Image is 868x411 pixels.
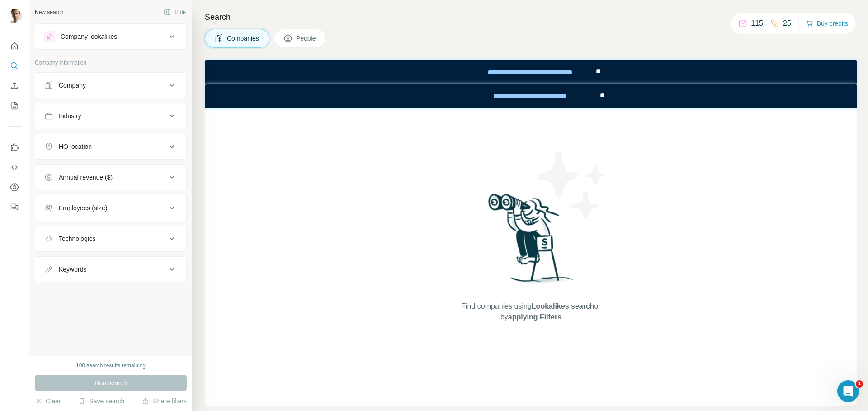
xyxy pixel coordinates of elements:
[531,144,613,226] img: Surfe Illustration - Stars
[59,111,81,120] div: Industry
[59,234,96,243] div: Technologies
[7,97,22,114] button: My lists
[35,59,187,67] p: Company information
[227,34,260,43] span: Companies
[458,301,603,323] span: Find companies using or by
[35,228,186,249] button: Technologies
[806,17,848,30] button: Buy credits
[76,361,146,369] div: 100 search results remaining
[59,173,113,182] div: Annual revenue ($)
[59,81,86,90] div: Company
[35,397,61,406] button: Clear
[484,191,578,292] img: Surfe Illustration - Woman searching with binoculars
[7,199,22,215] button: Feedback
[205,84,857,108] iframe: Banner
[142,397,187,406] button: Share filters
[783,18,791,29] p: 25
[35,259,186,280] button: Keywords
[7,159,22,175] button: Use Surfe API
[35,26,186,47] button: Company lookalikes
[837,380,859,402] iframe: Intercom live chat
[296,34,317,43] span: People
[532,302,594,310] span: Lookalikes search
[751,18,763,29] p: 115
[35,74,186,96] button: Company
[35,105,186,127] button: Industry
[7,179,22,195] button: Dashboard
[59,142,92,151] div: HQ location
[7,9,22,23] img: Avatar
[508,313,561,321] span: applying Filters
[59,265,86,274] div: Keywords
[35,8,63,16] div: New search
[35,197,186,219] button: Employees (size)
[205,11,857,23] h4: Search
[35,166,186,188] button: Annual revenue ($)
[61,32,117,41] div: Company lookalikes
[205,60,857,84] iframe: Banner
[7,78,22,94] button: Enrich CSV
[7,38,22,54] button: Quick start
[856,380,863,388] span: 1
[7,139,22,156] button: Use Surfe on LinkedIn
[157,5,192,19] button: Hide
[78,397,124,406] button: Save search
[7,58,22,74] button: Search
[59,203,107,212] div: Employees (size)
[35,136,186,157] button: HQ location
